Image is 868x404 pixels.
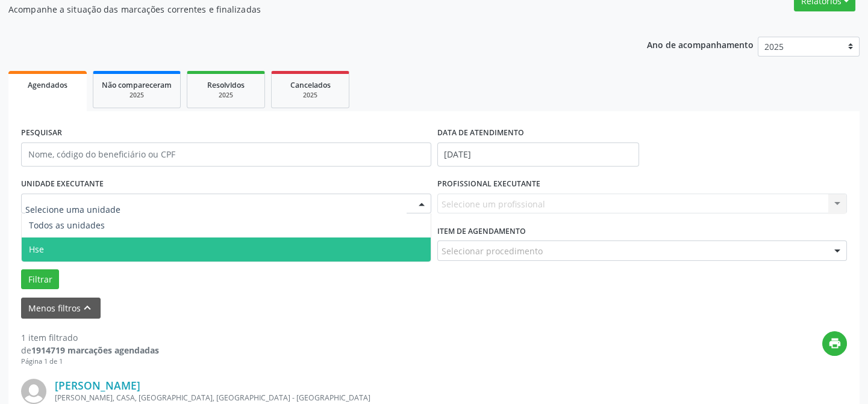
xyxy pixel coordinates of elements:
label: PESQUISAR [21,124,62,142]
div: [PERSON_NAME], CASA, [GEOGRAPHIC_DATA], [GEOGRAPHIC_DATA] - [GEOGRAPHIC_DATA] [55,393,666,403]
i: print [828,337,841,350]
a: [PERSON_NAME] [55,379,140,392]
strong: 1914719 marcações agendadas [31,344,159,356]
button: Filtrar [21,269,59,290]
button: Menos filtroskeyboard_arrow_up [21,298,101,319]
p: Acompanhe a situação das marcações correntes e finalizadas [8,3,604,16]
div: 2025 [196,91,256,100]
input: Selecione uma unidade [25,198,407,222]
button: print [822,331,847,356]
img: img [21,379,46,404]
label: DATA DE ATENDIMENTO [437,124,524,142]
span: Hse [29,243,44,255]
span: Não compareceram [102,80,172,90]
i: keyboard_arrow_up [81,301,94,314]
span: Agendados [28,80,67,90]
p: Ano de acompanhamento [647,37,754,52]
label: Item de agendamento [437,222,526,240]
span: Cancelados [290,80,331,90]
span: Resolvidos [207,80,245,90]
div: de [21,344,159,357]
div: 1 item filtrado [21,331,159,344]
div: 2025 [280,91,340,100]
input: Selecione um intervalo [437,142,639,167]
div: Página 1 de 1 [21,357,159,367]
input: Nome, código do beneficiário ou CPF [21,142,431,167]
span: Todos as unidades [29,219,105,231]
div: 2025 [102,91,172,100]
span: Selecionar procedimento [442,245,543,257]
label: PROFISSIONAL EXECUTANTE [437,175,540,194]
label: UNIDADE EXECUTANTE [21,175,104,194]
